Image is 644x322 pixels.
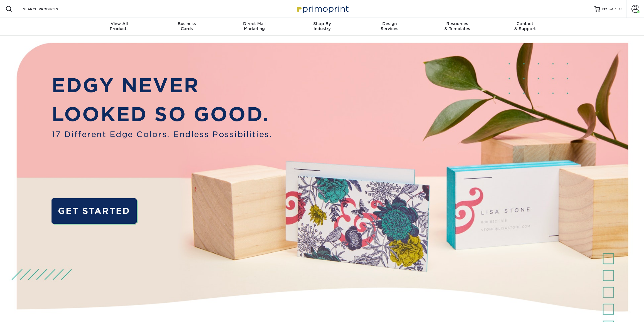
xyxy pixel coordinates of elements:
[52,71,272,100] p: EDGY NEVER
[356,18,423,36] a: DesignServices
[52,198,137,224] a: GET STARTED
[221,21,288,31] div: Marketing
[85,21,153,26] span: View All
[85,18,153,36] a: View AllProducts
[153,21,221,31] div: Cards
[356,21,423,31] div: Services
[356,21,423,26] span: Design
[221,21,288,26] span: Direct Mail
[619,7,622,11] span: 0
[288,21,356,31] div: Industry
[85,21,153,31] div: Products
[52,100,272,129] p: LOOKED SO GOOD.
[423,18,491,36] a: Resources& Templates
[288,18,356,36] a: Shop ByIndustry
[153,21,221,26] span: Business
[491,18,559,36] a: Contact& Support
[153,18,221,36] a: BusinessCards
[294,3,350,15] img: Primoprint
[423,21,491,31] div: & Templates
[602,7,618,11] span: MY CART
[423,21,491,26] span: Resources
[491,21,559,26] span: Contact
[288,21,356,26] span: Shop By
[491,21,559,31] div: & Support
[23,6,77,12] input: SEARCH PRODUCTS.....
[52,129,272,140] span: 17 Different Edge Colors. Endless Possibilities.
[221,18,288,36] a: Direct MailMarketing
